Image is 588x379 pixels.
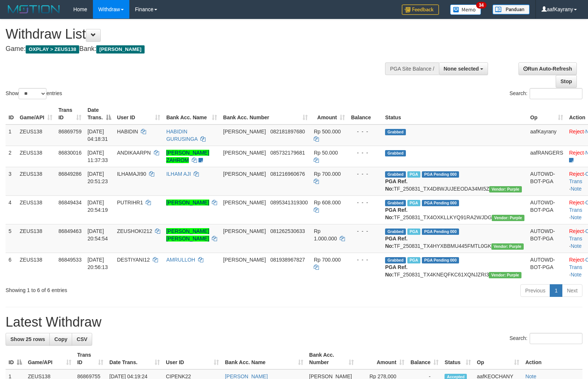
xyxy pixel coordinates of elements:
td: 1 [6,124,17,146]
label: Show entries [6,88,62,99]
a: 1 [550,284,562,297]
span: ILHAMAJI90 [117,171,146,177]
th: Amount: activate to sort column ascending [311,103,348,124]
span: PUTRIHR1 [117,200,143,205]
span: Rp 700.000 [314,257,340,263]
span: [DATE] 20:54:54 [87,228,108,242]
a: Copy [49,333,72,346]
span: Rp 50.000 [314,150,338,156]
a: Note [571,186,582,192]
span: Copy 081216960676 to clipboard [270,171,305,177]
td: 5 [6,224,17,253]
span: [DATE] 04:18:31 [87,129,108,142]
td: aafRANGERS [527,146,566,167]
span: Marked by aafRornrotha [407,257,420,263]
td: 4 [6,195,17,224]
th: Op: activate to sort column ascending [474,348,522,369]
a: Reject [569,228,584,234]
td: aafKayrany [527,124,566,146]
td: AUTOWD-BOT-PGA [527,167,566,195]
span: Vendor URL: https://trx4.1velocity.biz [489,272,521,278]
img: Feedback.jpg [402,4,439,15]
span: 34 [476,2,486,9]
th: Bank Acc. Number: activate to sort column ascending [220,103,311,124]
a: Reject [569,150,584,156]
a: Next [562,284,582,297]
th: Date Trans.: activate to sort column descending [84,103,114,124]
a: Note [571,243,582,249]
td: ZEUS138 [17,146,55,167]
td: AUTOWD-BOT-PGA [527,224,566,253]
span: 86830016 [58,150,81,156]
td: 6 [6,253,17,281]
td: TF_250831_TX4D8WJUJEEODA34MI5Z [382,167,527,195]
a: HABIDIN GURUSINGA [166,129,197,142]
input: Search: [530,88,582,99]
div: - - - [351,227,379,235]
span: Show 25 rows [10,336,45,342]
th: Trans ID: activate to sort column ascending [74,348,107,369]
span: [PERSON_NAME] [96,45,144,54]
th: Bank Acc. Name: activate to sort column ascending [222,348,306,369]
b: PGA Ref. No: [385,264,407,278]
th: Date Trans.: activate to sort column ascending [106,348,163,369]
td: ZEUS138 [17,253,55,281]
span: Marked by aafRornrotha [407,171,420,178]
span: Copy 081938967827 to clipboard [270,257,305,263]
b: PGA Ref. No: [385,236,407,249]
a: [PERSON_NAME] [166,200,209,205]
a: Reject [569,171,584,177]
a: [PERSON_NAME] [PERSON_NAME] [166,228,209,242]
td: ZEUS138 [17,195,55,224]
td: ZEUS138 [17,124,55,146]
th: Game/API: activate to sort column ascending [25,348,74,369]
span: Marked by aafRornrotha [407,200,420,206]
img: Button%20Memo.svg [450,4,481,15]
div: Showing 1 to 6 of 6 entries [6,284,239,294]
a: Note [571,214,582,220]
div: - - - [351,128,379,135]
a: Note [571,272,582,278]
td: 3 [6,167,17,195]
a: ILHAM AJI [166,171,191,177]
label: Search: [510,88,582,99]
span: 86849463 [58,228,81,234]
span: Rp 1.000.000 [314,228,337,242]
span: [DATE] 20:54:19 [87,200,108,213]
span: [PERSON_NAME] [223,129,266,135]
td: ZEUS138 [17,167,55,195]
th: Bank Acc. Number: activate to sort column ascending [306,348,357,369]
span: Marked by aafRornrotha [407,229,420,235]
td: ZEUS138 [17,224,55,253]
div: - - - [351,170,379,178]
a: Reject [569,257,584,263]
span: Vendor URL: https://trx4.1velocity.biz [492,215,524,221]
span: OXPLAY > ZEUS138 [26,45,79,54]
span: [PERSON_NAME] [223,171,266,177]
span: Grabbed [385,150,406,156]
input: Search: [530,333,582,344]
span: [DATE] 11:37:33 [87,150,108,163]
span: PGA Pending [422,257,459,263]
span: [DATE] 20:51:23 [87,171,108,184]
span: DESTIYANI12 [117,257,150,263]
span: Copy 0895341319300 to clipboard [270,200,308,205]
span: PGA Pending [422,171,459,178]
th: Trans ID: activate to sort column ascending [55,103,84,124]
a: Stop [556,75,577,88]
span: [PERSON_NAME] [223,200,266,205]
img: MOTION_logo.png [6,4,62,15]
th: ID: activate to sort column descending [6,348,25,369]
span: Copy 081262530633 to clipboard [270,228,305,234]
span: ANDIKAARPN [117,150,151,156]
th: ID [6,103,17,124]
a: Show 25 rows [6,333,50,346]
select: Showentries [19,88,46,99]
label: Search: [510,333,582,344]
span: 86869759 [58,129,81,135]
th: User ID: activate to sort column ascending [163,348,222,369]
td: TF_250831_TX4HYXBBMU445FMTL0GK [382,224,527,253]
h1: Latest Withdraw [6,315,582,330]
span: Copy [54,336,67,342]
th: Bank Acc. Name: activate to sort column ascending [163,103,220,124]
